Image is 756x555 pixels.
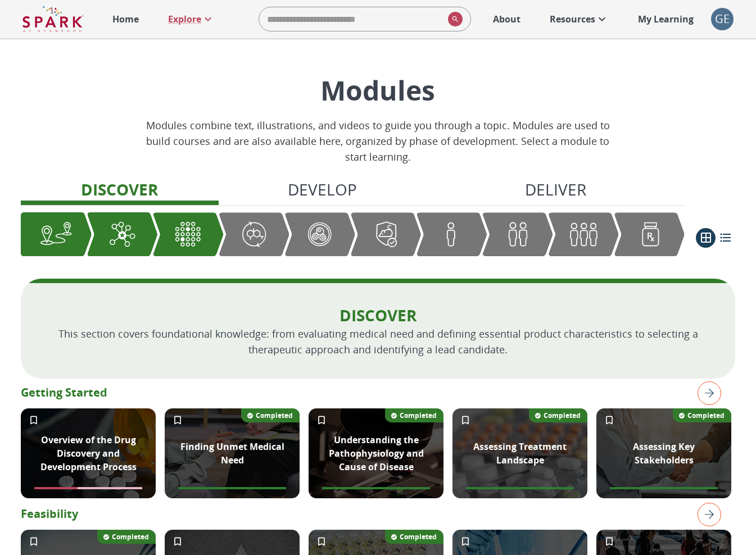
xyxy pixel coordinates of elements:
[57,326,699,357] p: This section covers foundational knowledge: from evaluating medical need and defining essential p...
[112,12,139,26] p: Home
[460,415,471,426] svg: Add to My Learning
[400,532,437,542] p: Completed
[107,7,144,31] a: Home
[604,536,615,547] svg: Add to My Learning
[165,408,300,498] div: Two people in conversation with one taking notes
[460,536,471,547] svg: Add to My Learning
[693,377,721,410] button: right
[525,178,586,201] p: Deliver
[693,498,721,531] button: right
[711,8,734,30] div: GE
[452,408,587,498] div: Different types of pills and tablets
[21,408,156,498] div: Image coming soon
[168,12,201,26] p: Explore
[172,415,183,426] svg: Add to My Learning
[309,408,443,498] div: A microscope examining a sample
[603,440,725,467] p: Assessing Key Stakeholders
[316,536,327,547] svg: Add to My Learning
[459,440,581,467] p: Assessing Treatment Landscape
[81,178,158,201] p: Discover
[112,532,149,542] p: Completed
[716,228,735,248] button: list view
[57,304,699,326] p: Discover
[466,487,574,489] span: Module completion progress of user
[28,433,149,474] p: Overview of the Drug Discovery and Development Process
[256,411,293,420] p: Completed
[443,7,463,31] button: search
[34,487,142,489] span: Module completion progress of user
[162,7,220,31] a: Explore
[604,415,615,426] svg: Add to My Learning
[493,12,520,26] p: About
[544,411,581,420] p: Completed
[638,12,694,26] p: My Learning
[400,411,437,420] p: Completed
[487,7,526,31] a: About
[22,6,83,33] img: Logo of SPARK at Stanford
[21,384,735,401] p: Getting Started
[21,506,735,522] p: Feasibility
[288,178,357,201] p: Develop
[146,117,610,165] p: Modules combine text, illustrations, and videos to guide you through a topic. Modules are used to...
[610,487,718,489] span: Module completion progress of user
[21,212,685,256] div: Graphic showing the progression through the Discover, Develop, and Deliver pipeline, highlighting...
[711,8,734,30] button: account of current user
[550,12,595,26] p: Resources
[596,408,731,498] div: Two people engaged in handshake
[544,7,614,31] a: Resources
[316,415,327,426] svg: Add to My Learning
[28,536,39,547] svg: Add to My Learning
[687,411,725,420] p: Completed
[172,536,183,547] svg: Add to My Learning
[171,440,293,467] p: Finding Unmet Medical Need
[696,228,716,248] button: grid view
[315,433,437,474] p: Understanding the Pathophysiology and Cause of Disease
[632,7,700,31] a: My Learning
[146,72,610,108] p: Modules
[28,415,39,426] svg: Add to My Learning
[178,487,286,489] span: Module completion progress of user
[322,487,430,489] span: Module completion progress of user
